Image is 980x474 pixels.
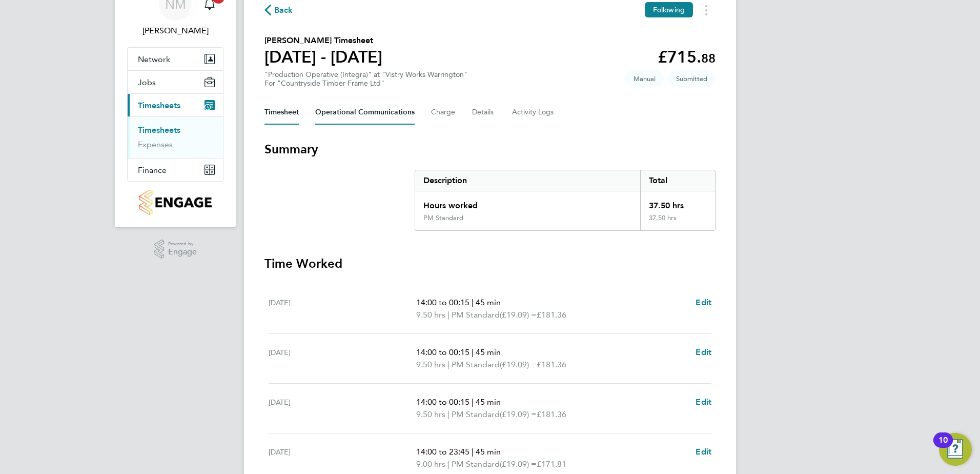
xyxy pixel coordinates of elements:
div: Timesheets [128,116,223,158]
span: 88 [701,51,716,66]
div: 37.50 hrs [640,214,715,230]
span: | [472,447,474,457]
span: This timesheet is Submitted. [668,70,716,87]
span: £181.36 [537,409,566,419]
span: Edit [696,447,711,457]
h2: [PERSON_NAME] Timesheet [264,34,382,47]
div: Hours worked [415,191,640,214]
span: | [447,459,450,469]
button: Jobs [128,71,223,93]
span: (£19.09) = [500,310,537,320]
span: Engage [168,248,197,256]
span: £181.36 [537,360,566,369]
span: | [472,397,474,407]
app-decimal: £715. [658,47,716,67]
div: 37.50 hrs [640,191,715,214]
span: 14:00 to 23:45 [416,447,469,457]
div: "Production Operative (Integra)" at "Vistry Works Warrington" [264,70,467,88]
div: [DATE] [269,297,416,321]
div: [DATE] [269,446,416,470]
span: | [472,298,474,307]
span: This timesheet was manually created. [625,70,664,87]
span: PM Standard [452,408,500,421]
button: Following [645,2,693,17]
span: £181.36 [537,310,566,320]
span: 9.50 hrs [416,409,445,419]
div: Summary [415,170,716,231]
a: Expenses [138,140,173,149]
div: Description [415,170,640,191]
span: PM Standard [452,359,500,371]
span: 14:00 to 00:15 [416,298,469,307]
button: Timesheets [128,94,223,116]
h1: [DATE] - [DATE] [264,47,382,67]
div: PM Standard [423,214,463,222]
span: Jobs [138,77,156,87]
a: Edit [696,446,711,458]
span: 9.50 hrs [416,310,445,320]
span: Edit [696,397,711,407]
a: Edit [696,346,711,359]
button: Timesheets Menu [697,2,716,18]
span: Edit [696,298,711,307]
span: 45 min [476,347,501,357]
button: Timesheet [264,100,299,125]
button: Finance [128,159,223,181]
h3: Summary [264,141,716,157]
button: Activity Logs [512,100,555,125]
span: Following [653,5,685,14]
span: Timesheets [138,101,180,110]
a: Powered byEngage [154,240,197,259]
span: 14:00 to 00:15 [416,397,469,407]
span: Back [274,4,293,16]
div: [DATE] [269,396,416,421]
span: 45 min [476,447,501,457]
div: [DATE] [269,346,416,371]
button: Network [128,48,223,70]
button: Charge [431,100,456,125]
a: Edit [696,396,711,408]
span: (£19.09) = [500,360,537,369]
span: PM Standard [452,309,500,321]
div: For "Countryside Timber Frame Ltd" [264,79,467,88]
button: Operational Communications [315,100,415,125]
span: £171.81 [537,459,566,469]
button: Back [264,4,293,16]
a: Edit [696,297,711,309]
span: (£19.09) = [500,459,537,469]
span: Network [138,54,170,64]
span: | [472,347,474,357]
span: Finance [138,165,167,175]
button: Open Resource Center, 10 new notifications [939,433,972,466]
button: Details [472,100,496,125]
span: | [447,310,450,320]
span: | [447,360,450,369]
span: 9.00 hrs [416,459,445,469]
a: Timesheets [138,125,180,135]
span: Powered by [168,240,197,248]
span: 14:00 to 00:15 [416,347,469,357]
span: Edit [696,347,711,357]
span: 45 min [476,298,501,307]
h3: Time Worked [264,255,716,272]
div: Total [640,170,715,191]
span: (£19.09) = [500,409,537,419]
span: 45 min [476,397,501,407]
span: | [447,409,450,419]
div: 10 [938,440,948,453]
span: Naomi Mutter [127,25,223,37]
img: countryside-properties-logo-retina.png [139,190,211,215]
span: 9.50 hrs [416,360,445,369]
span: PM Standard [452,458,500,470]
a: Go to home page [127,190,223,215]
